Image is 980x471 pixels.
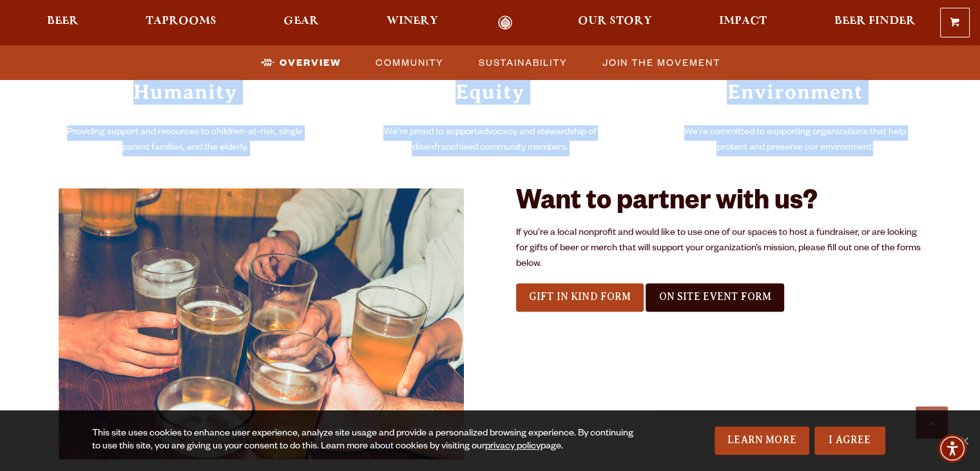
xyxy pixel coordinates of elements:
h2: Want to partner with us? [516,188,922,219]
a: Winery [378,15,447,30]
span: Winery [387,16,438,26]
span: Gift In Kind Form [529,291,631,303]
span: Taprooms [146,16,216,26]
a: Learn More [715,426,809,455]
span: On Site Event Form [658,291,771,303]
span: Beer Finder [834,16,915,26]
a: Scroll to top [916,406,948,439]
a: Join the Movement [595,53,727,72]
a: On Site Event Form [646,283,784,312]
span: Impact [719,16,767,26]
a: Beer [39,15,87,30]
span: Our Story [578,16,652,26]
h3: Humanity [59,77,312,105]
a: Odell Home [481,15,530,30]
div: This site uses cookies to enhance user experience, analyze site usage and provide a personalized ... [92,428,642,454]
a: Beer Finder [825,15,923,30]
a: Impact [711,15,775,30]
span: advocacy and stewardship of disenfranchised community members. [412,128,596,154]
a: Sustainability [471,53,574,72]
a: Gift In Kind Form [516,283,644,312]
a: Taprooms [137,15,225,30]
a: Gear [275,15,327,30]
h3: Environment [668,77,921,105]
span: Overview [280,53,341,72]
span: Beer [47,16,79,26]
p: Providing support and resources to children-at-risk, single parent families, and the elderly. [59,125,312,156]
span: Gear [283,16,319,26]
p: If you’re a local nonprofit and would like to use one of our spaces to host a fundraiser, or are ... [516,226,922,272]
div: Accessibility Menu [938,434,966,463]
p: We’re proud to support [363,125,617,156]
a: I Agree [814,426,885,455]
span: Join the Movement [602,53,720,72]
img: 54664074188_b9c26a45cb_c [59,188,465,459]
a: Community [368,53,450,72]
span: Sustainability [479,53,568,72]
h3: Equity [363,77,617,105]
p: We’re committed to supporting organizations that help protect and preserve our environment. [668,125,921,156]
a: privacy policy [485,442,541,452]
a: Our Story [570,15,660,30]
span: Community [376,53,444,72]
a: Overview [253,53,347,72]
